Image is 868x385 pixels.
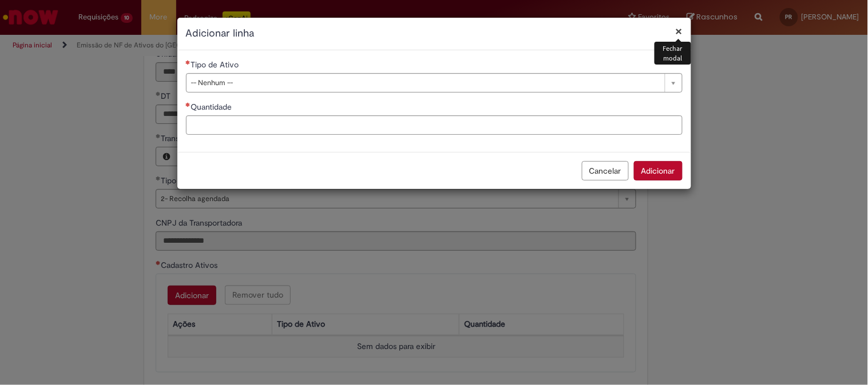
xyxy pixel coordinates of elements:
[582,161,629,181] button: Cancelar
[191,59,241,70] span: Tipo de Ativo
[191,74,659,92] span: -- Nenhum --
[634,161,683,181] button: Adicionar
[186,60,191,65] span: Necessários
[655,42,691,65] div: Fechar modal
[186,26,683,41] h2: Adicionar linha
[191,102,235,112] span: Quantidade
[186,115,683,135] input: Quantidade
[186,102,191,107] span: Necessários
[676,25,683,37] button: Fechar modal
